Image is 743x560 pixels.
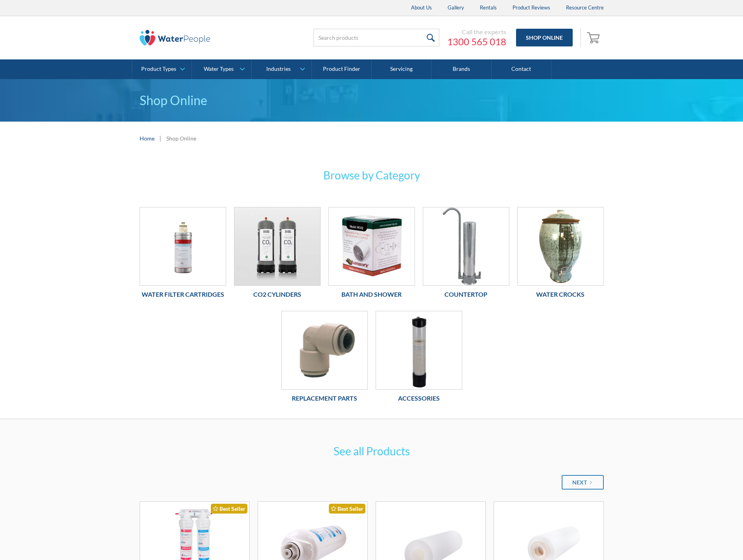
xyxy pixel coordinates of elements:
input: Search products [313,29,439,46]
a: Contact [492,59,551,79]
div: Water Types [204,66,234,72]
a: Product Types [132,59,192,79]
a: CountertopCountertop [423,207,509,303]
div: | [159,133,162,143]
div: Call the experts [447,28,506,36]
h6: Water Crocks [517,290,604,299]
h3: Browse by Category [218,167,525,183]
div: Product Types [141,66,176,72]
a: 1300 565 018 [447,36,506,48]
img: The Water People [140,30,210,46]
div: Industries [266,66,291,72]
h6: Water Filter Cartridges [140,290,226,299]
div: List [140,475,604,490]
h6: Countertop [423,290,509,299]
h6: Co2 Cylinders [234,290,321,299]
div: Best Seller [211,504,247,514]
div: Shop Online [166,134,196,142]
a: Shop Online [516,29,573,46]
img: Water Crocks [518,207,603,285]
a: Next Page [562,475,604,490]
img: Replacement Parts [282,311,367,389]
a: Open cart [585,28,604,47]
a: AccessoriesAccessories [376,311,462,407]
a: Co2 CylindersCo2 Cylinders [234,207,321,303]
h1: Shop Online [140,91,604,110]
a: Replacement PartsReplacement Parts [281,311,368,407]
h6: Accessories [376,394,462,403]
div: Best Seller [329,504,365,514]
img: Accessories [376,311,462,389]
a: Water CrocksWater Crocks [517,207,604,303]
a: Brands [431,59,491,79]
h6: Bath and Shower [328,290,415,299]
h3: See all Products [218,443,525,459]
img: Countertop [423,207,509,285]
img: Co2 Cylinders [234,207,320,285]
img: shopping cart [587,31,602,44]
h6: Replacement Parts [281,394,368,403]
a: Water Filter CartridgesWater Filter Cartridges [140,207,226,303]
a: Water Types [192,59,251,79]
div: Next [572,478,587,486]
a: Home [140,134,155,142]
a: Bath and ShowerBath and Shower [328,207,415,303]
a: Product Finder [312,59,372,79]
img: Bath and Shower [329,207,415,285]
img: Water Filter Cartridges [140,207,226,285]
a: Industries [252,59,311,79]
a: Servicing [372,59,431,79]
